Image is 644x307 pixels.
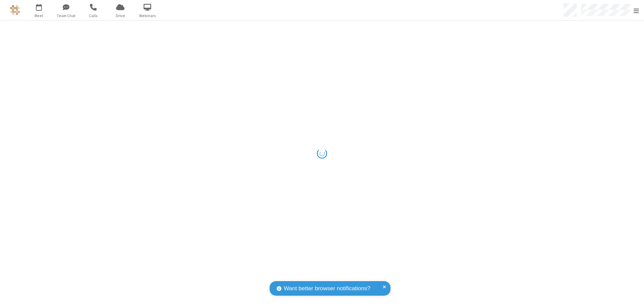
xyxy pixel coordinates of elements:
[108,13,133,19] span: Drive
[80,13,106,19] span: Calls
[135,13,160,19] span: Webinars
[53,13,78,19] span: Team Chat
[10,5,20,15] img: QA Selenium DO NOT DELETE OR CHANGE
[284,284,370,293] span: Want better browser notifications?
[26,13,51,19] span: Meet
